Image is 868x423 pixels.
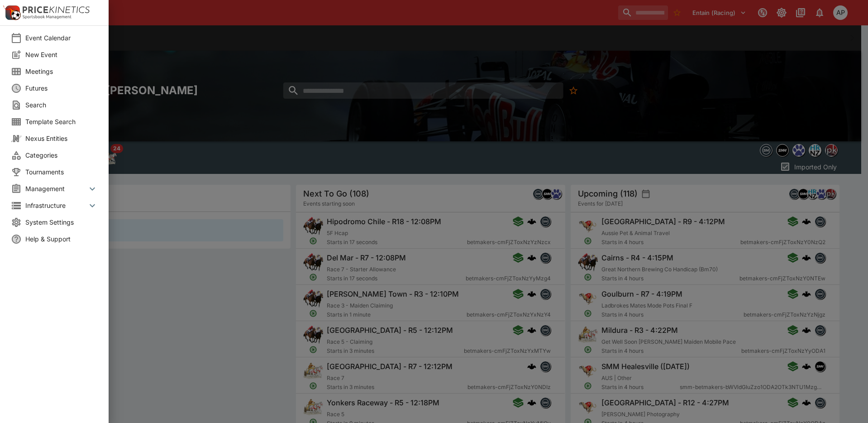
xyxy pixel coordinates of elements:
[25,83,98,93] span: Futures
[23,15,72,19] img: Sportsbook Management
[25,184,87,193] span: Management
[25,234,98,244] span: Help & Support
[25,134,98,143] span: Nexus Entities
[25,167,98,177] span: Tournaments
[25,217,98,227] span: System Settings
[25,100,98,110] span: Search
[3,4,21,22] img: PriceKinetics Logo
[25,150,98,160] span: Categories
[25,33,98,43] span: Event Calendar
[25,117,98,126] span: Template Search
[23,6,90,13] img: PriceKinetics
[25,67,98,76] span: Meetings
[25,50,98,59] span: New Event
[25,201,87,210] span: Infrastructure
